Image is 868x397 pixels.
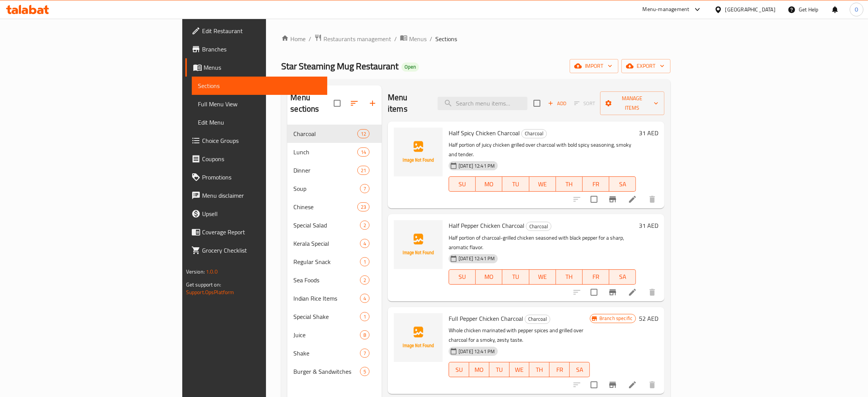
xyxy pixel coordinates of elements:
a: Support.OpsPlatform [186,287,234,297]
a: Edit menu item [628,195,637,204]
span: SA [612,179,633,190]
button: SA [609,269,636,285]
div: items [357,166,369,175]
span: Shake [293,349,360,358]
span: MO [472,364,486,375]
div: Dinner [293,166,357,175]
span: Select all sections [329,95,345,111]
span: Juice [293,330,360,339]
span: Coupons [202,154,321,163]
button: MO [476,176,502,192]
span: MO [479,179,499,190]
a: Grocery Checklist [185,241,327,259]
span: Chinese [293,202,357,211]
button: TH [556,269,583,285]
span: 2 [360,277,369,284]
span: Coverage Report [202,227,321,237]
span: Special Salad [293,221,360,230]
a: Branches [185,40,327,58]
div: Charcoal12 [287,125,382,143]
li: / [394,34,397,43]
span: Special Shake [293,312,360,321]
span: Sections [435,34,457,43]
a: Coverage Report [185,223,327,241]
span: TU [505,271,526,282]
a: Edit Restaurant [185,22,327,40]
span: Restaurants management [323,34,391,43]
img: Half Spicy Chicken Charcoal [394,128,443,176]
span: Regular Snack [293,257,360,266]
span: 1.0.0 [206,267,218,277]
button: Branch-specific-item [604,376,622,394]
span: Charcoal [525,315,550,323]
a: Coupons [185,150,327,168]
nav: Menu sections [287,122,382,384]
span: [DATE] 12:41 PM [456,162,498,170]
div: Sea Foods2 [287,271,382,289]
a: Edit menu item [628,380,637,389]
h6: 31 AED [639,220,658,231]
span: TH [559,179,580,190]
a: Full Menu View [192,95,327,113]
div: items [360,294,369,303]
span: WE [513,364,527,375]
div: items [357,147,369,157]
button: TH [529,362,549,377]
div: Lunch14 [287,143,382,161]
a: Choice Groups [185,131,327,150]
li: / [430,34,432,43]
span: TH [532,364,546,375]
span: 23 [358,203,369,211]
span: 14 [358,149,369,156]
div: Charcoal [526,222,551,231]
a: Menus [185,58,327,77]
button: delete [643,283,661,301]
button: Branch-specific-item [604,283,622,301]
a: Menus [400,34,427,44]
div: items [360,184,369,193]
span: 12 [358,130,369,138]
span: SA [612,271,633,282]
span: Grocery Checklist [202,246,321,255]
div: Soup7 [287,179,382,198]
span: Charcoal [293,129,357,138]
span: Branch specific [596,315,635,322]
span: TU [505,179,526,190]
span: Full Pepper Chicken Charcoal [449,313,523,324]
span: Burger & Sandwitches [293,367,360,376]
div: items [360,312,369,321]
span: Upsell [202,209,321,218]
div: Special Salad2 [287,216,382,234]
span: Lunch [293,147,357,157]
div: Special Shake1 [287,307,382,326]
button: import [570,59,618,73]
button: WE [529,269,556,285]
span: [DATE] 12:41 PM [456,255,498,262]
div: Kerala Special4 [287,234,382,253]
span: SU [452,271,473,282]
span: Indian Rice Items [293,294,360,303]
a: Menu disclaimer [185,186,327,205]
span: 2 [360,222,369,229]
span: TU [492,364,506,375]
span: 1 [360,258,369,266]
span: Soup [293,184,360,193]
button: TH [556,176,583,192]
div: items [360,221,369,230]
span: Select to update [586,377,602,393]
span: Menus [409,34,427,43]
div: items [360,330,369,339]
span: import [576,61,612,71]
button: delete [643,376,661,394]
span: Get support on: [186,280,221,290]
button: WE [529,176,556,192]
span: FR [586,271,606,282]
span: Edit Menu [198,118,321,127]
span: SU [452,364,466,375]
